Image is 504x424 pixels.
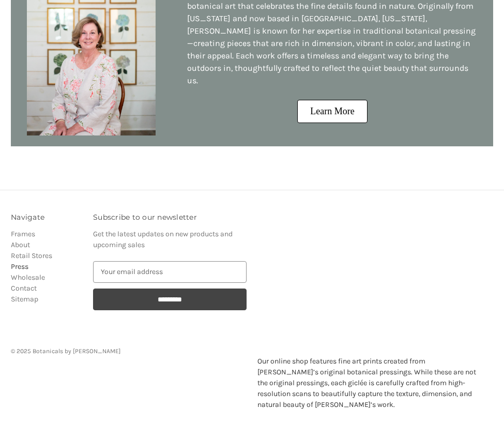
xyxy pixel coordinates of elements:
[93,229,247,250] p: Get the latest updates on new products and upcoming sales
[11,230,35,238] a: Frames
[11,251,52,260] a: Retail Stores
[257,356,478,410] p: Our online shop features fine art prints created from [PERSON_NAME]’s original botanical pressing...
[11,284,37,293] a: Contact
[93,261,247,283] input: Your email address
[11,295,38,304] a: Sitemap
[11,240,30,249] a: About
[11,273,45,282] a: Wholesale
[11,346,493,356] p: © 2025 Botanicals by [PERSON_NAME]
[11,262,28,271] a: Press
[93,212,247,223] h3: Subscribe to our newsletter
[297,100,367,123] a: Learn More
[11,212,82,223] h3: Navigate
